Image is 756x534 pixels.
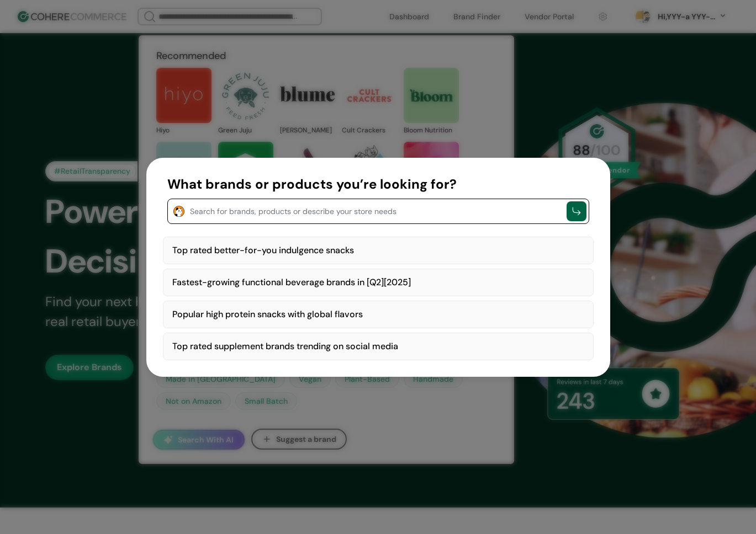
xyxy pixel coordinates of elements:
[167,174,589,224] button: What brands or products you’re looking for?Search for brands, products or describe your store needs
[163,301,594,328] div: Popular high protein snacks with global flavors
[163,237,594,264] div: Top rated better-for-you indulgence snacks
[163,269,594,296] div: Fastest-growing functional beverage brands in [Q2][2025]
[167,174,589,194] div: What brands or products you’re looking for?
[163,333,594,360] div: Top rated supplement brands trending on social media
